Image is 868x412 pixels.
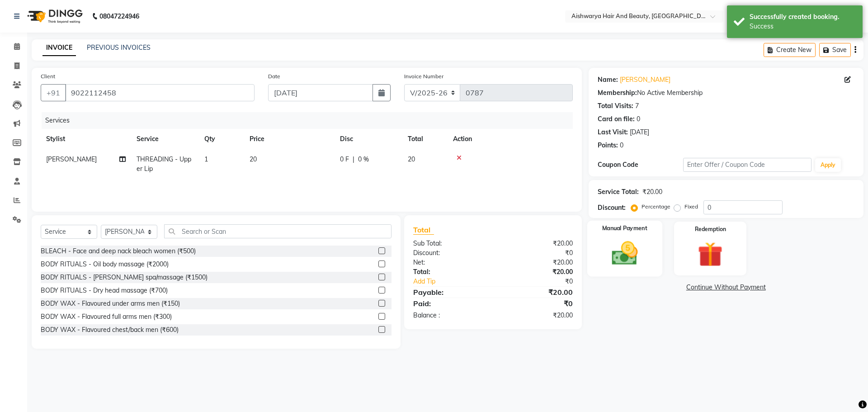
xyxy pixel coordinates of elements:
th: Qty [199,129,244,149]
th: Action [448,129,573,149]
div: 0 [637,114,640,124]
div: Coupon Code [598,160,683,170]
div: ₹0 [507,277,579,286]
img: _gift.svg [690,239,731,270]
div: Balance : [406,311,493,320]
label: Manual Payment [602,224,647,233]
img: logo [23,4,85,29]
div: Net: [406,258,493,267]
a: [PERSON_NAME] [620,75,670,85]
span: 0 % [358,155,369,164]
th: Disc [335,129,402,149]
a: Add Tip [406,277,507,286]
input: Search or Scan [164,224,392,238]
div: Sub Total: [406,239,493,248]
div: Successfully created booking. [750,12,856,22]
a: Continue Without Payment [590,283,862,292]
div: ₹0 [493,298,579,309]
a: INVOICE [42,40,76,56]
div: ₹20.00 [493,239,579,248]
div: Success [750,22,856,31]
span: 1 [204,155,208,163]
button: Create New [764,43,816,57]
div: ₹20.00 [493,311,579,320]
div: 7 [635,101,639,111]
div: No Active Membership [598,88,854,98]
span: Total [413,225,434,235]
div: 0 [620,141,623,150]
div: Name: [598,75,618,85]
div: BODY WAX - Flavoured under arms men (₹150) [41,299,180,308]
div: [DATE] [630,128,649,137]
div: Last Visit: [598,128,628,137]
div: Total: [406,267,493,277]
div: ₹20.00 [493,258,579,267]
div: BLEACH - Face and deep nack bleach women (₹500) [41,246,196,256]
div: BODY WAX - Flavoured full arms men (₹300) [41,312,172,322]
div: ₹0 [493,248,579,258]
span: [PERSON_NAME] [46,155,97,163]
span: THREADING - Upper Lip [137,155,191,173]
label: Percentage [642,203,670,211]
label: Client [41,72,55,81]
button: +91 [41,84,66,101]
div: BODY WAX - Flavoured chest/back men (₹600) [41,325,179,335]
label: Fixed [684,203,698,211]
div: Services [42,112,580,129]
div: Paid: [406,298,493,309]
div: BODY RITUALS - Oil body massage (₹2000) [41,260,169,269]
th: Stylist [41,129,131,149]
div: ₹20.00 [493,287,579,298]
th: Service [131,129,199,149]
b: 08047224946 [99,4,139,29]
span: 0 F [340,155,349,164]
input: Search by Name/Mobile/Email/Code [65,84,255,101]
div: Points: [598,141,618,150]
a: PREVIOUS INVOICES [87,43,151,52]
div: BODY RITUALS - Dry head massage (₹700) [41,286,168,295]
span: 20 [408,155,415,163]
button: Save [819,43,851,57]
th: Total [402,129,448,149]
span: 20 [250,155,257,163]
div: BODY RITUALS - [PERSON_NAME] spa/massage (₹1500) [41,273,208,282]
div: Membership: [598,88,637,98]
div: Card on file: [598,114,635,124]
th: Price [244,129,335,149]
div: ₹20.00 [642,187,662,197]
div: Service Total: [598,187,639,197]
label: Redemption [695,225,726,233]
div: Payable: [406,287,493,298]
input: Enter Offer / Coupon Code [683,158,811,172]
label: Date [268,72,280,81]
span: | [353,155,354,164]
button: Apply [815,158,841,172]
div: ₹20.00 [493,267,579,277]
img: _cash.svg [604,238,646,268]
div: Total Visits: [598,101,633,111]
label: Invoice Number [404,72,443,81]
div: Discount: [406,248,493,258]
div: Discount: [598,203,626,213]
